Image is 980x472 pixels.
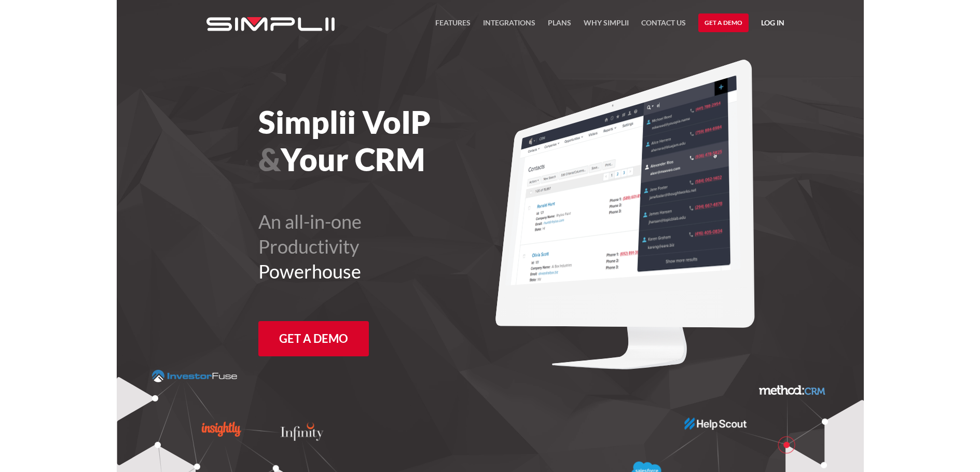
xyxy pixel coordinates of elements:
[258,321,369,356] a: Get a Demo
[698,13,749,32] a: Get a Demo
[258,260,361,283] span: Powerhouse
[548,17,571,35] a: Plans
[258,141,281,178] span: &
[435,17,471,35] a: FEATURES
[761,17,784,32] a: Log in
[483,17,535,35] a: Integrations
[206,17,335,31] img: Simplii
[258,103,547,178] h1: Simplii VoIP Your CRM
[258,209,547,284] h2: An all-in-one Productivity
[584,17,629,35] a: Why Simplii
[641,17,686,35] a: Contact US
